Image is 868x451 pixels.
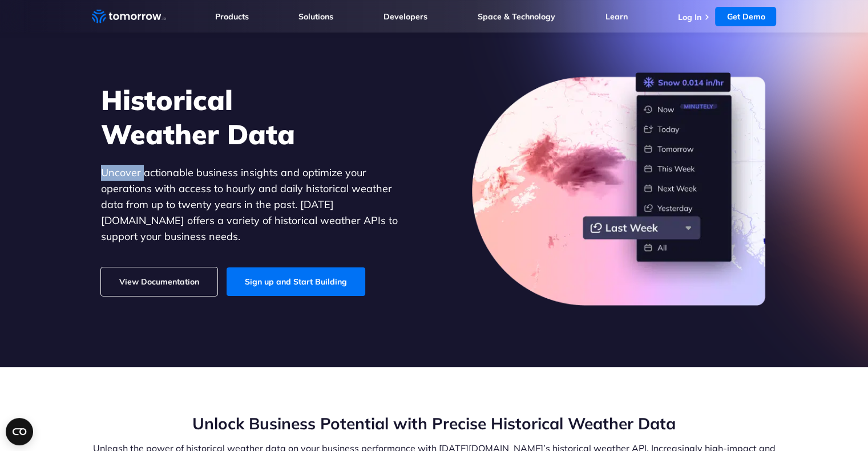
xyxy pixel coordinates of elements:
[215,11,249,22] a: Products
[677,12,701,22] a: Log In
[227,267,365,296] a: Sign up and Start Building
[101,267,217,296] a: View Documentation
[101,83,415,151] h1: Historical Weather Data
[605,11,628,22] a: Learn
[101,165,415,245] p: Uncover actionable business insights and optimize your operations with access to hourly and daily...
[92,413,777,434] h2: Unlock Business Potential with Precise Historical Weather Data
[298,11,333,22] a: Solutions
[478,11,555,22] a: Space & Technology
[92,8,166,25] a: Home link
[472,72,768,306] img: historical-weather-data.png.webp
[715,7,776,26] a: Get Demo
[6,418,33,445] button: Open CMP widget
[383,11,427,22] a: Developers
